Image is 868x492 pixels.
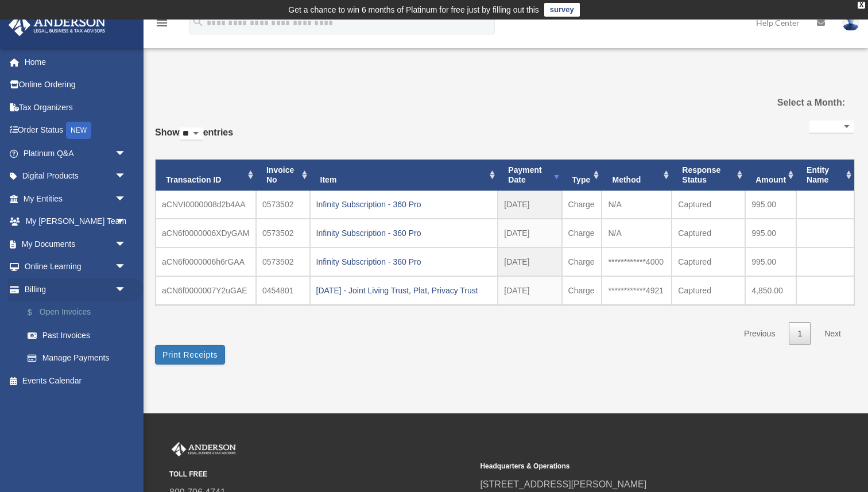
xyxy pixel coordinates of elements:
[316,196,492,212] div: Infinity Subscription - 360 Pro
[745,160,796,191] th: Amount: activate to sort column ascending
[5,14,109,36] img: Anderson Advisors Platinum Portal
[156,160,256,191] th: Transaction ID: activate to sort column ascending
[8,119,144,142] a: Order StatusNEW
[115,233,138,256] span: arrow_drop_down
[155,345,225,365] button: Print Receipts
[602,191,672,219] td: N/A
[498,276,561,305] td: [DATE]
[602,219,672,247] td: N/A
[115,210,138,234] span: arrow_drop_down
[115,142,138,165] span: arrow_drop_down
[562,160,602,191] th: Type: activate to sort column ascending
[562,276,602,305] td: Charge
[156,191,256,219] td: aCNVI0000008d2b4AA
[8,73,144,96] a: Online Ordering
[498,247,561,276] td: [DATE]
[192,16,204,28] i: search
[155,16,169,30] i: menu
[155,125,233,152] label: Show entries
[498,191,561,219] td: [DATE]
[256,247,310,276] td: 0573502
[169,468,472,481] small: TOLL FREE
[562,247,602,276] td: Charge
[115,187,138,211] span: arrow_drop_down
[16,347,144,370] a: Manage Payments
[842,14,859,31] img: User Pic
[745,219,796,247] td: 995.00
[745,247,796,276] td: 995.00
[745,191,796,219] td: 995.00
[8,278,144,301] a: Billingarrow_drop_down
[672,191,745,219] td: Captured
[169,442,238,457] img: Anderson Advisors Platinum Portal
[16,301,144,324] a: $Open Invoices
[156,219,256,247] td: aCN6f0000006XDyGAM
[316,225,492,241] div: Infinity Subscription - 360 Pro
[256,191,310,219] td: 0573502
[316,282,492,299] div: [DATE] - Joint Living Trust, Plat, Privacy Trust
[745,276,796,305] td: 4,850.00
[8,142,144,165] a: Platinum Q&Aarrow_drop_down
[735,322,784,346] a: Previous
[156,276,256,305] td: aCN6f0000007Y2uGAE
[672,160,745,191] th: Response Status: activate to sort column ascending
[66,122,91,139] div: NEW
[796,160,854,191] th: Entity Name: activate to sort column ascending
[672,247,745,276] td: Captured
[544,3,580,17] a: survey
[8,233,144,255] a: My Documentsarrow_drop_down
[672,219,745,247] td: Captured
[256,276,310,305] td: 0454801
[8,255,144,278] a: Online Learningarrow_drop_down
[562,219,602,247] td: Charge
[156,247,256,276] td: aCN6f0000006h6rGAA
[498,219,561,247] td: [DATE]
[256,160,310,191] th: Invoice No: activate to sort column ascending
[155,20,169,30] a: menu
[310,160,498,191] th: Item: activate to sort column ascending
[8,96,144,119] a: Tax Organizers
[256,219,310,247] td: 0573502
[34,305,40,320] span: $
[858,2,865,9] div: close
[602,160,672,191] th: Method: activate to sort column ascending
[816,322,850,346] a: Next
[16,324,138,347] a: Past Invoices
[789,322,811,346] a: 1
[8,51,144,73] a: Home
[8,165,144,188] a: Digital Productsarrow_drop_down
[498,160,561,191] th: Payment Date: activate to sort column ascending
[8,210,144,233] a: My [PERSON_NAME] Teamarrow_drop_down
[480,479,646,489] a: [STREET_ADDRESS][PERSON_NAME]
[8,369,144,392] a: Events Calendar
[288,3,539,17] div: Get a chance to win 6 months of Platinum for free just by filling out this
[316,254,492,270] div: Infinity Subscription - 360 Pro
[672,276,745,305] td: Captured
[480,460,782,472] small: Headquarters & Operations
[562,191,602,219] td: Charge
[746,95,845,111] label: Select a Month:
[180,127,203,141] select: Showentries
[115,255,138,279] span: arrow_drop_down
[8,187,144,210] a: My Entitiesarrow_drop_down
[115,278,138,301] span: arrow_drop_down
[115,165,138,188] span: arrow_drop_down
